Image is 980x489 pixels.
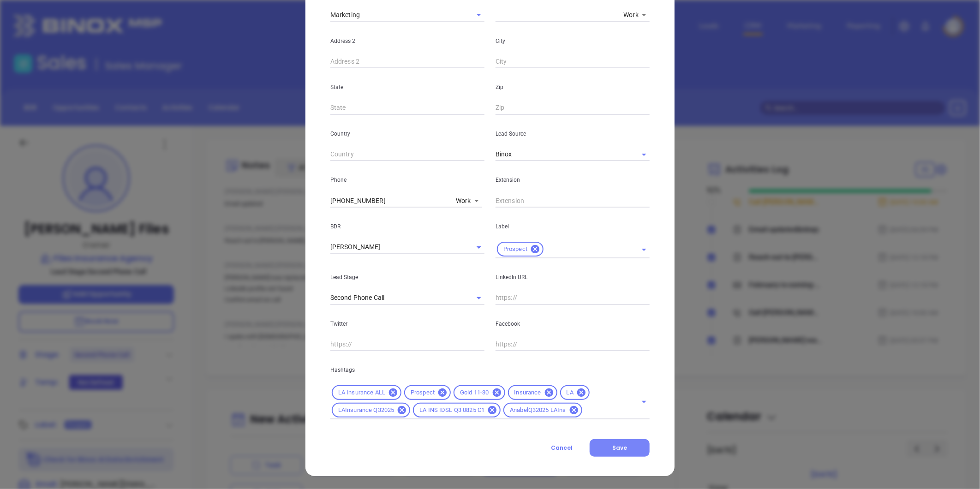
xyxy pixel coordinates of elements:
input: Phone [330,194,452,208]
span: LA [561,389,579,397]
p: Lead Source [496,129,650,139]
div: LA [560,385,590,400]
p: State [330,82,484,92]
p: Facebook [496,319,650,329]
span: Prospect [405,389,440,397]
span: Prospect [498,245,533,253]
span: Cancel [551,444,573,452]
input: https:// [496,338,650,352]
p: Zip [496,82,650,92]
p: Phone [330,175,484,185]
p: City [496,36,650,46]
p: Lead Stage [330,272,484,282]
button: Save [590,439,650,457]
div: LAInsurance Q32025 [332,403,410,417]
div: LA Insurance ALL [332,385,401,400]
input: Country [330,148,484,161]
span: Gold 11-30 [454,389,494,397]
div: Prospect [497,242,544,256]
input: Extension [496,194,650,208]
div: Insurance [508,385,557,400]
input: State [330,101,484,115]
p: Label [496,221,650,232]
button: Open [638,148,651,161]
div: Gold 11-30 [454,385,505,400]
div: Work [456,194,482,208]
span: Insurance [509,389,547,397]
input: City [496,55,650,69]
div: AnabelQ32025 LAIns [503,403,582,417]
p: BDR [330,221,484,232]
p: Country [330,129,484,139]
p: Address 2 [330,36,484,46]
span: AnabelQ32025 LAIns [504,406,571,414]
div: Prospect [404,385,451,400]
span: LA Insurance ALL [333,389,391,397]
button: Cancel [534,439,590,457]
span: Save [612,444,627,452]
div: Work [623,8,650,22]
button: Open [638,395,651,408]
input: https:// [330,338,484,352]
input: Zip [496,101,650,115]
p: LinkedIn URL [496,272,650,282]
button: Open [472,292,485,304]
input: Address 2 [330,55,484,69]
span: LAInsurance Q32025 [333,406,400,414]
button: Open [472,241,485,254]
p: Hashtags [330,365,650,375]
button: Open [472,8,485,21]
span: LA INS IDSL Q3 0825 C1 [414,406,490,414]
p: Extension [496,175,650,185]
p: Twitter [330,319,484,329]
button: Open [638,243,651,256]
div: LA INS IDSL Q3 0825 C1 [413,403,501,417]
input: https:// [496,291,650,305]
